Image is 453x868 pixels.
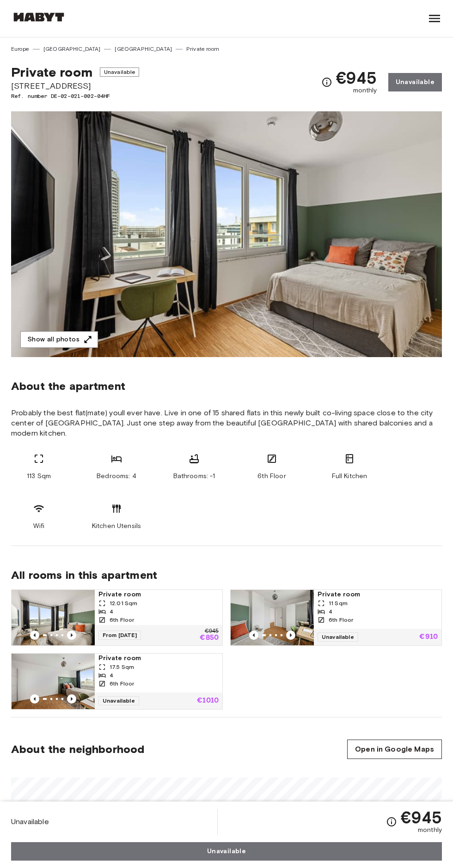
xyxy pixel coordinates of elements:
p: €945 [205,629,219,634]
svg: Check cost overview for full price breakdown. Please note that discounts apply to new joiners onl... [386,816,397,827]
span: Kitchen Utensils [92,522,141,531]
span: Private room [98,654,219,663]
span: Wifi [33,522,45,531]
a: Open in Google Maps [347,740,442,759]
a: [GEOGRAPHIC_DATA] [43,45,101,53]
span: 12.01 Sqm [110,599,137,607]
button: Previous image [286,631,295,640]
a: Marketing picture of unit DE-02-021-002-03HFPrevious imagePrevious imagePrivate room11 Sqm46th Fl... [230,589,442,646]
span: Bathrooms: -1 [173,472,215,481]
span: Private room [318,590,438,599]
img: Marketing picture of unit DE-02-021-002-04HF [11,111,442,357]
span: 6th Floor [257,472,286,481]
a: Europe [11,45,29,53]
span: 6th Floor [329,616,353,624]
p: €1010 [197,697,219,704]
button: Previous image [249,631,258,640]
span: monthly [353,86,377,95]
img: Marketing picture of unit DE-02-021-002-02HF [12,590,95,645]
a: [GEOGRAPHIC_DATA] [115,45,172,53]
span: 11 Sqm [329,599,348,607]
p: €850 [200,634,219,642]
span: Private room [98,590,219,599]
button: Previous image [30,694,39,704]
span: €945 [336,69,377,86]
a: Marketing picture of unit DE-02-021-002-01HFPrevious imagePrevious imagePrivate room17.5 Sqm46th ... [11,653,223,710]
span: Full Kitchen [332,472,367,481]
span: 17.5 Sqm [110,663,134,671]
span: 113 Sqm [27,472,51,481]
span: [STREET_ADDRESS] [11,80,139,92]
span: From [DATE] [98,631,141,640]
span: Probably the best flat(mate) youll ever have. Live in one of 15 shared flats in this newly built ... [11,408,442,438]
span: Unavailable [98,696,139,705]
p: €910 [419,633,438,641]
span: 6th Floor [110,616,134,624]
img: Marketing picture of unit DE-02-021-002-03HF [231,590,314,645]
img: Marketing picture of unit DE-02-021-002-01HF [12,654,95,709]
span: Ref. number DE-02-021-002-04HF [11,92,139,100]
span: 4 [329,607,332,616]
span: Unavailable [318,632,358,642]
a: Private room [186,45,219,53]
svg: Check cost overview for full price breakdown. Please note that discounts apply to new joiners onl... [321,77,332,88]
span: €945 [401,809,442,826]
span: Unavailable [11,817,49,827]
span: Unavailable [100,67,140,77]
a: Marketing picture of unit DE-02-021-002-02HFPrevious imagePrevious imagePrivate room12.01 Sqm46th... [11,589,223,646]
button: Show all photos [20,331,98,348]
span: About the neighborhood [11,742,144,756]
img: Habyt [11,12,67,22]
span: monthly [418,826,442,835]
span: Bedrooms: 4 [97,472,136,481]
span: 6th Floor [110,680,134,688]
span: Private room [11,64,92,80]
span: 4 [110,607,113,616]
button: Previous image [30,631,39,640]
span: About the apartment [11,379,125,393]
span: 4 [110,671,113,680]
button: Previous image [67,631,76,640]
span: All rooms in this apartment [11,568,442,582]
button: Previous image [67,694,76,704]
